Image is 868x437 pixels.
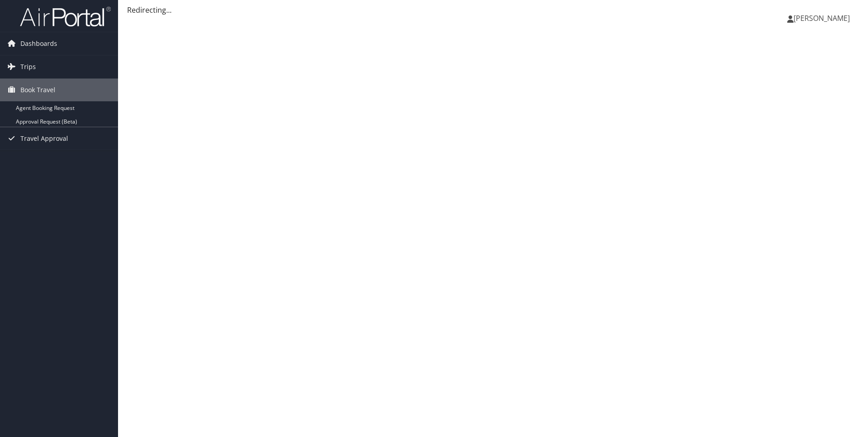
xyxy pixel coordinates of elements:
[20,79,55,101] span: Book Travel
[20,32,57,55] span: Dashboards
[127,5,859,15] div: Redirecting...
[20,127,68,150] span: Travel Approval
[787,5,859,32] a: [PERSON_NAME]
[794,13,850,23] span: [PERSON_NAME]
[20,55,36,78] span: Trips
[20,6,111,27] img: airportal-logo.png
